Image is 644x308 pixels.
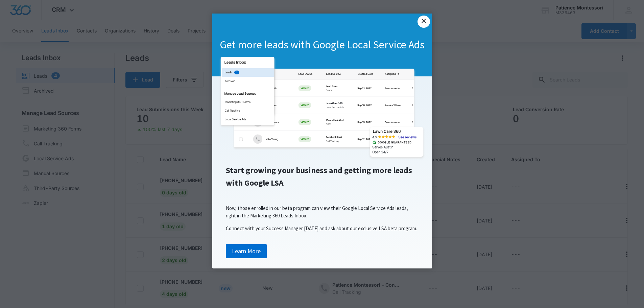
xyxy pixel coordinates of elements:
span: Connect with your Success Manager [DATE] and ask about our exclusive LSA beta program. [226,225,417,232]
h1: Get more leads with Google Local Service Ads [212,38,432,52]
span: Start growing your business and getting more leads [226,165,412,175]
span: with Google LSA [226,177,284,188]
a: Close modal [418,16,430,28]
a: Learn More [226,244,267,258]
p: ​ [219,192,425,199]
span: Now, those enrolled in our beta program can view their Google Local Service Ads leads, right in t... [226,205,408,219]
